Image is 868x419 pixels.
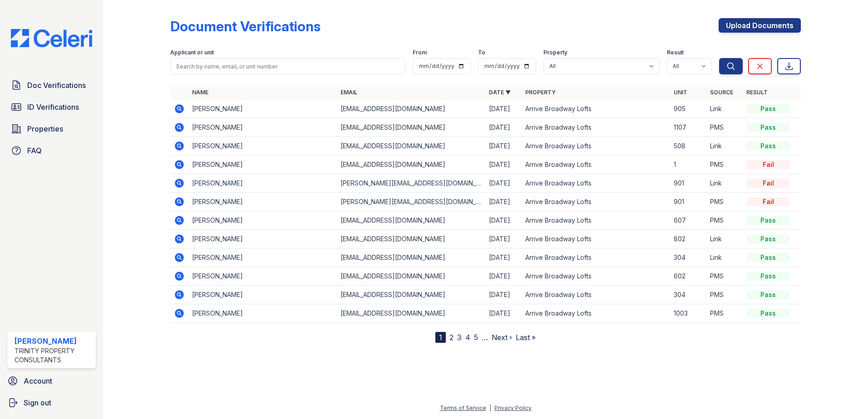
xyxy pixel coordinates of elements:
[706,286,743,304] td: PMS
[746,216,790,225] div: Pass
[746,234,790,244] div: Pass
[337,286,485,304] td: [EMAIL_ADDRESS][DOMAIN_NAME]
[543,49,567,56] label: Property
[746,160,790,169] div: Fail
[706,248,743,267] td: Link
[457,333,462,342] a: 3
[440,404,486,411] a: Terms of Service
[706,230,743,248] td: Link
[4,394,99,412] button: Sign out
[170,18,321,34] div: Document Verifications
[670,211,706,230] td: 607
[670,193,706,211] td: 901
[670,156,706,174] td: 1
[192,89,208,96] a: Name
[337,118,485,137] td: [EMAIL_ADDRESS][DOMAIN_NAME]
[24,375,52,386] span: Account
[27,145,42,156] span: FAQ
[485,211,522,230] td: [DATE]
[746,309,790,318] div: Pass
[746,290,790,299] div: Pass
[706,100,743,118] td: Link
[746,141,790,151] div: Pass
[7,76,96,94] a: Doc Verifications
[435,332,446,343] div: 1
[492,333,512,342] a: Next ›
[485,267,522,286] td: [DATE]
[188,100,337,118] td: [PERSON_NAME]
[4,29,99,47] img: CE_Logo_Blue-a8612792a0a2168367f1c8372b55b34899dd931a85d93a1a3d3e32e68fde9ad4.png
[340,89,357,96] a: Email
[188,304,337,323] td: [PERSON_NAME]
[188,193,337,211] td: [PERSON_NAME]
[188,174,337,193] td: [PERSON_NAME]
[522,118,670,137] td: Arrive Broadway Lofts
[188,230,337,248] td: [PERSON_NAME]
[522,304,670,323] td: Arrive Broadway Lofts
[337,156,485,174] td: [EMAIL_ADDRESS][DOMAIN_NAME]
[706,304,743,323] td: PMS
[670,174,706,193] td: 901
[474,333,478,342] a: 5
[670,118,706,137] td: 1107
[478,49,485,56] label: To
[337,230,485,248] td: [EMAIL_ADDRESS][DOMAIN_NAME]
[170,49,214,56] label: Applicant or unit
[670,230,706,248] td: 802
[337,193,485,211] td: [PERSON_NAME][EMAIL_ADDRESS][DOMAIN_NAME]
[670,248,706,267] td: 304
[746,89,768,96] a: Result
[706,267,743,286] td: PMS
[188,267,337,286] td: [PERSON_NAME]
[706,211,743,230] td: PMS
[27,80,86,91] span: Doc Verifications
[485,230,522,248] td: [DATE]
[706,193,743,211] td: PMS
[485,193,522,211] td: [DATE]
[522,193,670,211] td: Arrive Broadway Lofts
[516,333,536,342] a: Last »
[337,304,485,323] td: [EMAIL_ADDRESS][DOMAIN_NAME]
[706,174,743,193] td: Link
[485,137,522,156] td: [DATE]
[522,286,670,304] td: Arrive Broadway Lofts
[485,118,522,137] td: [DATE]
[522,248,670,267] td: Arrive Broadway Lofts
[706,118,743,137] td: PMS
[337,211,485,230] td: [EMAIL_ADDRESS][DOMAIN_NAME]
[465,333,470,342] a: 4
[170,58,405,74] input: Search by name, email, or unit number
[670,286,706,304] td: 304
[485,156,522,174] td: [DATE]
[4,372,99,390] a: Account
[525,89,556,96] a: Property
[746,179,790,188] div: Fail
[522,100,670,118] td: Arrive Broadway Lofts
[337,174,485,193] td: [PERSON_NAME][EMAIL_ADDRESS][DOMAIN_NAME]
[188,211,337,230] td: [PERSON_NAME]
[337,248,485,267] td: [EMAIL_ADDRESS][DOMAIN_NAME]
[489,404,491,411] div: |
[674,89,687,96] a: Unit
[670,137,706,156] td: 508
[27,102,79,112] span: ID Verifications
[670,304,706,323] td: 1003
[15,336,92,346] div: [PERSON_NAME]
[15,346,92,365] div: Trinity Property Consultants
[746,197,790,206] div: Fail
[522,230,670,248] td: Arrive Broadway Lofts
[667,49,684,56] label: Result
[485,304,522,323] td: [DATE]
[449,333,454,342] a: 2
[522,156,670,174] td: Arrive Broadway Lofts
[522,174,670,193] td: Arrive Broadway Lofts
[337,100,485,118] td: [EMAIL_ADDRESS][DOMAIN_NAME]
[719,18,801,33] a: Upload Documents
[522,137,670,156] td: Arrive Broadway Lofts
[482,332,488,343] span: …
[522,267,670,286] td: Arrive Broadway Lofts
[670,267,706,286] td: 602
[746,272,790,281] div: Pass
[337,137,485,156] td: [EMAIL_ADDRESS][DOMAIN_NAME]
[710,89,733,96] a: Source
